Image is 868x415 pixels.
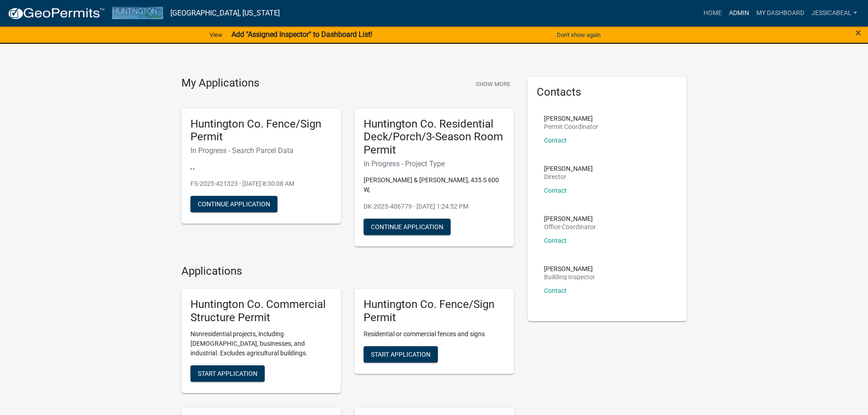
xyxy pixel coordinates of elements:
button: Start Application [190,365,265,382]
h5: Huntington Co. Fence/Sign Permit [364,298,505,324]
button: Continue Application [190,196,277,212]
p: Building Inspector [544,274,595,280]
a: JessicaBeal [808,5,861,22]
button: Don't show again [553,27,604,42]
p: [PERSON_NAME] [544,266,595,272]
p: DK-2025-406779 - [DATE] 1:24:52 PM [364,202,505,211]
h6: In Progress - Project Type [364,159,505,168]
p: Nonresidential projects, including [DEMOGRAPHIC_DATA], businesses, and industrial. Excludes agric... [190,329,332,358]
strong: Add "Assigned Inspector" to Dashboard List! [231,30,372,39]
span: Start Application [198,370,257,377]
a: Contact [544,287,567,294]
h5: Huntington Co. Residential Deck/Porch/3-Season Room Permit [364,118,505,157]
button: Show More [472,77,514,92]
a: Contact [544,237,567,244]
a: Admin [725,5,753,22]
p: Office Coordinator [544,224,596,230]
button: Start Application [364,346,438,363]
p: [PERSON_NAME] [544,215,596,222]
a: My Dashboard [753,5,808,22]
p: Permit Coordinator [544,123,598,130]
p: Residential or commercial fences and signs [364,329,505,339]
h6: In Progress - Search Parcel Data [190,146,332,155]
button: Continue Application [364,219,451,235]
p: Director [544,174,593,180]
a: Home [700,5,725,22]
h4: My Applications [181,77,259,90]
a: Contact [544,187,567,194]
p: [PERSON_NAME] [544,115,598,122]
a: [GEOGRAPHIC_DATA], [US_STATE] [170,5,280,21]
p: [PERSON_NAME] [544,165,593,172]
h5: Huntington Co. Fence/Sign Permit [190,118,332,144]
h4: Applications [181,265,514,278]
span: Start Application [371,351,431,358]
p: , , [190,162,332,172]
h5: Contacts [537,86,678,99]
button: Close [855,27,861,38]
p: FS-2025-421323 - [DATE] 8:30:08 AM [190,179,332,189]
a: View [206,27,226,42]
p: [PERSON_NAME] & [PERSON_NAME], 435 S 600 W, [364,175,505,195]
a: Contact [544,137,567,144]
img: Huntington County, Indiana [112,7,163,19]
span: × [855,26,861,39]
h5: Huntington Co. Commercial Structure Permit [190,298,332,324]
